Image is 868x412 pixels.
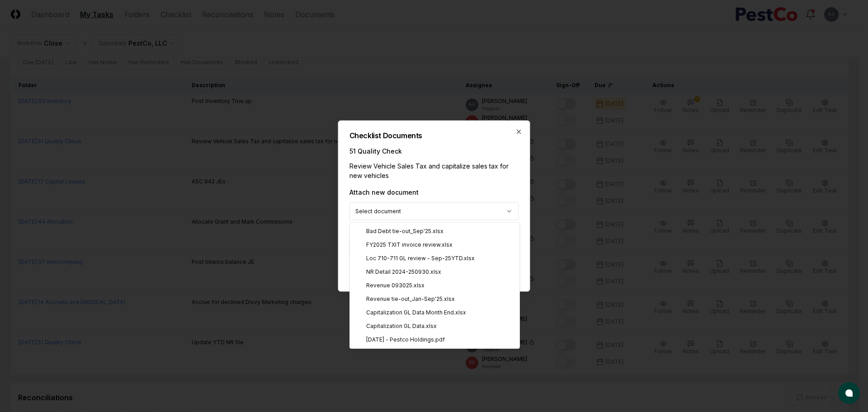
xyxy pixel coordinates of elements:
[366,241,453,249] span: FY2025 TXIT invoice review.xlsx
[366,322,437,330] span: Capitalization GL Data.xlsx
[366,281,425,290] span: Revenue 093025.xlsx
[366,268,441,276] span: NR Detail 2024-250930.xlsx
[366,295,455,303] span: Revenue tie-out_Jan-Sep'25.xlsx
[366,336,445,344] span: [DATE] - Pestco Holdings.pdf
[366,309,466,317] span: Capitalization GL Data Month End.xlsx
[366,227,443,235] span: Bad Debt tie-out_Sep'25.xlsx
[366,254,475,262] span: Loc 710-711 GL review - Sep-25YTD.xlsx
